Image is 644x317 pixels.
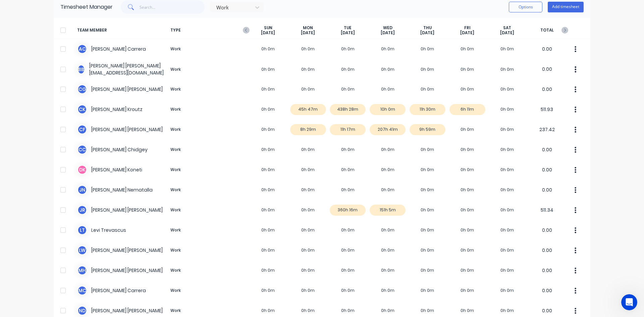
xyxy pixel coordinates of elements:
iframe: Intercom live chat [621,294,637,310]
span: [DATE] [500,30,514,36]
div: Monica says… [5,89,129,124]
h1: Maricar [33,3,53,8]
div: Monica says… [5,124,129,213]
div: Monica says… [5,36,129,56]
span: [DATE] [341,30,355,36]
span: WED [383,25,392,31]
span: [DATE] [460,30,474,36]
textarea: Message… [6,206,128,217]
input: Search... [140,0,205,14]
p: Active [33,8,46,15]
span: [DATE] [261,30,275,36]
div: I set this up to prevent [PERSON_NAME] from clocking onto multiple orders at the same time, but i... [30,93,123,119]
button: Home [105,3,118,15]
div: Monica says… [5,1,129,36]
span: SUN [264,25,272,31]
div: They are currently working on project #9066, but I noticed that [PERSON_NAME] is having issues cl... [24,1,129,35]
button: Options [509,2,542,12]
div: I set this up to prevent [PERSON_NAME] from clocking onto multiple orders at the same time, but i... [24,89,129,123]
div: Timesheet Manager [60,3,113,11]
span: TEAM MEMBER [77,25,168,36]
div: and the time is duplicate. [63,40,123,47]
div: Thanks, [PERSON_NAME]. We'll check on that job and look into [PERSON_NAME]'s login as well. [5,56,110,84]
span: TUE [344,25,352,31]
div: Close [118,3,130,15]
button: Upload attachment [10,220,16,225]
div: Maricar says… [5,56,129,89]
span: [DATE] [301,30,315,36]
span: [DATE] [420,30,434,36]
span: MON [303,25,313,31]
span: FRI [464,25,471,31]
div: They are currently working on project #9066, but I noticed that [PERSON_NAME] is having issues cl... [30,5,123,31]
button: Add timesheet [548,2,584,12]
button: Send a message… [115,217,126,228]
button: Start recording [43,220,48,225]
img: Profile image for Maricar [19,4,30,14]
div: Thanks, [PERSON_NAME]. We'll check on that job and look into [PERSON_NAME]'s login as well. [11,60,105,80]
span: TYPE [168,25,248,36]
button: Gif picker [32,220,37,225]
span: THU [423,25,432,31]
button: Emoji picker [21,220,26,225]
div: and the time is duplicate. [58,36,129,51]
span: TOTAL [527,25,567,36]
span: SAT [503,25,511,31]
button: go back [4,3,17,15]
span: [DATE] [381,30,395,36]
